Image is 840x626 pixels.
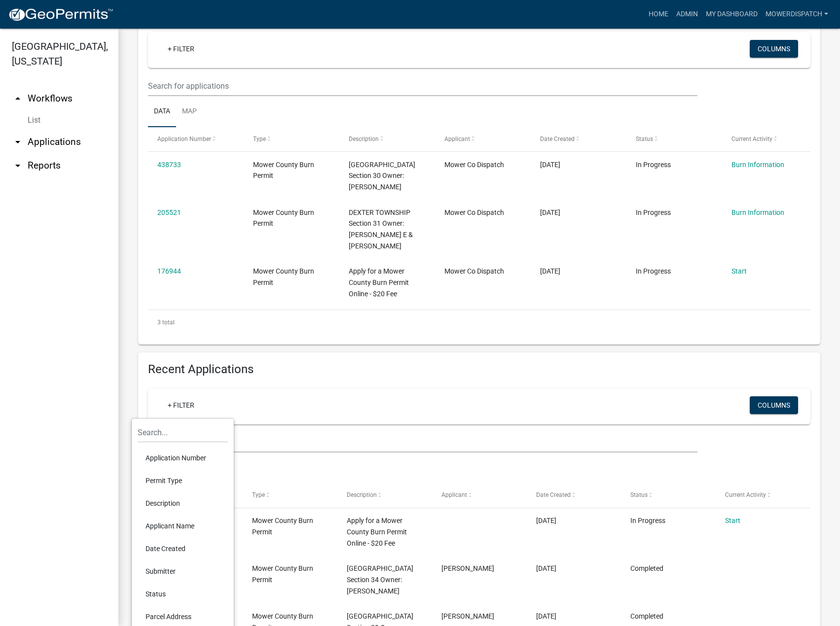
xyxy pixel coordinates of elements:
a: Data [148,96,176,128]
span: Completed [630,564,663,572]
span: Mower County Burn Permit [253,161,314,180]
li: Applicant Name [138,515,228,537]
span: Status [636,136,653,142]
a: 176944 [157,267,181,275]
span: Mower County Burn Permit [253,209,314,228]
a: + Filter [160,40,202,58]
a: 438733 [157,161,181,169]
span: Mower County Burn Permit [252,517,313,536]
span: Apply for a Mower County Burn Permit Online - $20 Fee [347,517,407,547]
span: Current Activity [731,136,772,142]
span: Type [252,491,265,498]
span: Mower County Burn Permit [253,267,314,286]
span: Current Activity [725,491,766,498]
datatable-header-cell: Application Number [148,127,244,151]
span: In Progress [636,209,671,216]
span: Description [349,136,379,142]
li: Status [138,583,228,605]
span: 10/08/2025 [536,517,556,524]
datatable-header-cell: Status [626,127,722,151]
span: Edward Bleifus [441,564,494,572]
span: Completed [630,612,663,620]
li: Date Created [138,537,228,560]
span: Apply for a Mower County Burn Permit Online - $20 Fee [349,267,409,298]
span: GRAND MEADOW TOWNSHIP Section 34 Owner: BLEIFUS EDWARD C [347,564,413,595]
li: Application Number [138,447,228,469]
datatable-header-cell: Description [337,484,432,507]
a: Start [731,267,747,275]
span: 06/20/2025 [540,161,560,169]
span: Applicant [444,136,470,142]
span: 10/06/2025 [536,612,556,620]
span: 12/27/2023 [540,209,560,216]
datatable-header-cell: Current Activity [722,127,818,151]
span: DEXTER TOWNSHIP Section 31 Owner: MERTEN PATRICK E & SHERI M [349,209,413,250]
input: Search for applications [148,76,697,96]
span: Application Number [157,136,211,142]
li: Permit Type [138,469,228,492]
input: Search for applications [148,432,697,452]
datatable-header-cell: Applicant [432,484,527,507]
span: PLEASANT VALLEY TOWNSHIP Section 30 Owner: LECY BENNIE J [349,161,415,191]
datatable-header-cell: Date Created [531,127,626,151]
a: Burn Information [731,209,784,216]
span: In Progress [636,161,671,169]
i: arrow_drop_down [12,136,24,148]
span: Mower Co Dispatch [444,161,504,169]
button: Columns [750,40,798,58]
span: Applicant [441,491,467,498]
button: Columns [750,396,798,414]
span: Mower Co Dispatch [444,267,504,275]
li: Description [138,492,228,515]
i: arrow_drop_up [12,93,24,104]
span: 09/30/2023 [540,267,560,275]
datatable-header-cell: Type [243,484,337,507]
div: 3 total [148,310,810,335]
span: Bryan Huse [441,612,494,620]
a: Home [645,5,672,24]
a: Admin [672,5,702,24]
span: Type [253,136,266,142]
a: 205521 [157,209,181,216]
span: 10/06/2025 [536,564,556,572]
span: In Progress [630,517,665,524]
a: Map [176,96,203,128]
a: Burn Information [731,161,784,169]
span: Mower Co Dispatch [444,209,504,216]
span: Date Created [540,136,575,142]
a: MowerDispatch [762,5,832,24]
datatable-header-cell: Type [244,127,339,151]
li: Submitter [138,560,228,583]
span: Mower County Burn Permit [252,564,313,584]
span: Date Created [536,491,571,498]
datatable-header-cell: Applicant [435,127,531,151]
span: Description [347,491,377,498]
datatable-header-cell: Status [621,484,716,507]
a: + Filter [160,396,202,414]
datatable-header-cell: Current Activity [716,484,810,507]
span: Status [630,491,648,498]
i: arrow_drop_down [12,160,24,172]
a: My Dashboard [702,5,762,24]
datatable-header-cell: Date Created [526,484,621,507]
span: In Progress [636,267,671,275]
h4: Recent Applications [148,362,810,377]
datatable-header-cell: Description [339,127,435,151]
a: Start [725,517,740,524]
input: Search... [138,422,228,443]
